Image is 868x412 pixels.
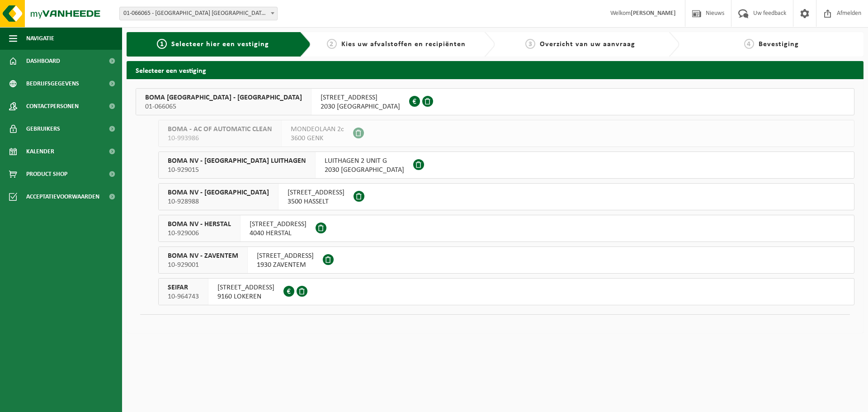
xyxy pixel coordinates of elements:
[120,7,277,20] span: 01-066065 - BOMA NV - ANTWERPEN NOORDERLAAN - ANTWERPEN
[127,61,863,79] h2: Selecteer een vestiging
[288,188,344,197] span: [STREET_ADDRESS]
[26,118,60,140] span: Gebruikers
[168,220,231,229] span: BOMA NV - HERSTAL
[291,134,344,143] span: 3600 GENK
[257,260,314,270] span: 1930 ZAVENTEM
[26,185,99,208] span: Acceptatievoorwaarden
[136,88,854,115] button: BOMA [GEOGRAPHIC_DATA] - [GEOGRAPHIC_DATA] 01-066065 [STREET_ADDRESS]2030 [GEOGRAPHIC_DATA]
[525,39,535,49] span: 3
[217,283,274,292] span: [STREET_ADDRESS]
[168,156,306,166] span: BOMA NV - [GEOGRAPHIC_DATA] LUITHAGEN
[288,197,344,206] span: 3500 HASSELT
[250,220,307,229] span: [STREET_ADDRESS]
[26,163,67,185] span: Product Shop
[217,292,274,301] span: 9160 LOKEREN
[250,229,307,238] span: 4040 HERSTAL
[26,72,79,95] span: Bedrijfsgegevens
[158,246,854,274] button: BOMA NV - ZAVENTEM 10-929001 [STREET_ADDRESS]1930 ZAVENTEM
[168,251,238,260] span: BOMA NV - ZAVENTEM
[257,251,314,260] span: [STREET_ADDRESS]
[26,27,54,50] span: Navigatie
[168,197,269,206] span: 10-928988
[26,140,54,163] span: Kalender
[631,10,676,17] strong: [PERSON_NAME]
[145,102,302,111] span: 01-066065
[168,125,272,134] span: BOMA - AC OF AUTOMATIC CLEAN
[759,41,799,48] span: Bevestiging
[171,41,269,48] span: Selecteer hier een vestiging
[26,95,79,118] span: Contactpersonen
[168,292,199,301] span: 10-964743
[168,166,306,175] span: 10-929015
[158,183,854,210] button: BOMA NV - [GEOGRAPHIC_DATA] 10-928988 [STREET_ADDRESS]3500 HASSELT
[341,41,466,48] span: Kies uw afvalstoffen en recipiënten
[291,125,344,134] span: MONDEOLAAN 2c
[325,156,404,166] span: LUITHAGEN 2 UNIT G
[168,229,231,238] span: 10-929006
[540,41,635,48] span: Overzicht van uw aanvraag
[168,283,199,292] span: SEIFAR
[157,39,167,49] span: 1
[321,93,400,102] span: [STREET_ADDRESS]
[168,134,272,143] span: 10-993986
[158,278,854,305] button: SEIFAR 10-964743 [STREET_ADDRESS]9160 LOKEREN
[168,260,238,270] span: 10-929001
[119,7,278,20] span: 01-066065 - BOMA NV - ANTWERPEN NOORDERLAAN - ANTWERPEN
[327,39,337,49] span: 2
[158,152,854,179] button: BOMA NV - [GEOGRAPHIC_DATA] LUITHAGEN 10-929015 LUITHAGEN 2 UNIT G2030 [GEOGRAPHIC_DATA]
[321,102,400,111] span: 2030 [GEOGRAPHIC_DATA]
[145,93,302,102] span: BOMA [GEOGRAPHIC_DATA] - [GEOGRAPHIC_DATA]
[325,166,404,175] span: 2030 [GEOGRAPHIC_DATA]
[168,188,269,197] span: BOMA NV - [GEOGRAPHIC_DATA]
[26,50,60,72] span: Dashboard
[158,215,854,242] button: BOMA NV - HERSTAL 10-929006 [STREET_ADDRESS]4040 HERSTAL
[744,39,754,49] span: 4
